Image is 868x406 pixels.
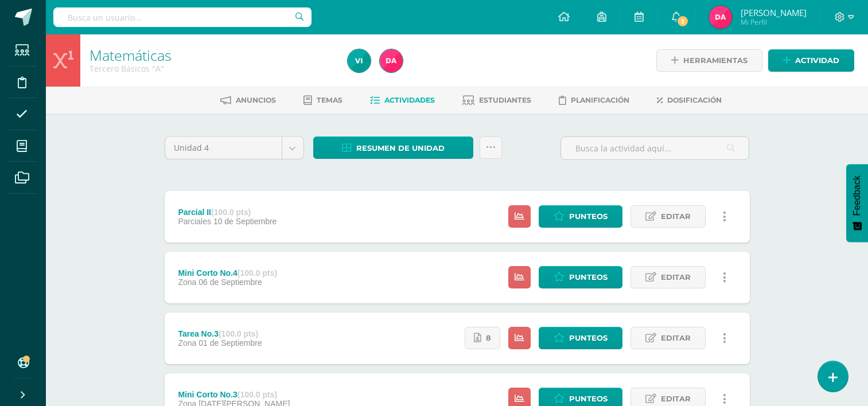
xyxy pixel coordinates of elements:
[356,138,445,159] span: Resumen de unidad
[846,164,868,242] button: Feedback - Mostrar encuesta
[89,63,334,74] div: Tercero Básicos 'A'
[236,96,276,104] span: Anuncios
[661,327,691,349] span: Editar
[174,137,273,159] span: Unidad 4
[198,278,262,287] span: 06 de Septiembre
[178,208,277,217] div: Parcial II
[479,96,531,104] span: Estudiantes
[462,91,531,110] a: Estudiantes
[559,91,629,110] a: Planificación
[667,96,722,104] span: Dosificación
[178,278,196,287] span: Zona
[569,327,608,349] span: Punteos
[539,327,622,349] a: Punteos
[795,50,839,71] span: Actividad
[539,266,622,288] a: Punteos
[178,338,196,348] span: Zona
[211,208,251,217] strong: (100.0 pts)
[380,49,403,72] img: 0d1c13a784e50cea1b92786e6af8f399.png
[683,50,748,71] span: Herramientas
[486,327,491,349] span: 8
[370,91,435,110] a: Actividades
[165,137,303,159] a: Unidad 4
[768,49,854,72] a: Actividad
[661,206,691,227] span: Editar
[89,45,172,65] a: Matemáticas
[741,17,807,27] span: Mi Perfil
[219,329,258,338] strong: (100.0 pts)
[384,96,435,104] span: Actividades
[709,6,732,29] img: 0d1c13a784e50cea1b92786e6af8f399.png
[852,175,862,216] span: Feedback
[656,49,762,72] a: Herramientas
[198,338,262,348] span: 01 de Septiembre
[571,96,629,104] span: Planificación
[53,7,312,27] input: Busca un usuario...
[465,327,500,349] a: 8
[178,268,277,278] div: Mini Corto No.4
[539,205,622,228] a: Punteos
[348,49,371,72] img: c0ce1b3350cacf3227db14f927d4c0cc.png
[220,91,276,110] a: Anuncios
[313,136,473,159] a: Resumen de unidad
[89,47,334,63] h1: Matemáticas
[213,217,277,226] span: 10 de Septiembre
[676,15,689,28] span: 2
[238,268,277,278] strong: (100.0 pts)
[178,217,211,226] span: Parciales
[238,390,277,399] strong: (100.0 pts)
[657,91,722,110] a: Dosificación
[661,267,691,288] span: Editar
[178,329,262,338] div: Tarea No.3
[178,390,290,399] div: Mini Corto No.3
[561,137,749,159] input: Busca la actividad aquí...
[569,206,608,227] span: Punteos
[741,7,807,18] span: [PERSON_NAME]
[569,267,608,288] span: Punteos
[317,96,342,104] span: Temas
[303,91,342,110] a: Temas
